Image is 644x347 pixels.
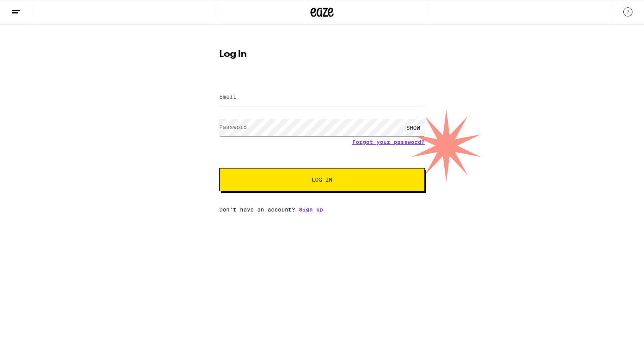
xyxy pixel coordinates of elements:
[219,50,425,59] h1: Log In
[312,177,332,182] span: Log In
[219,89,425,106] input: Email
[219,94,237,100] label: Email
[219,168,425,191] button: Log In
[219,207,425,213] div: Don't have an account?
[352,139,425,145] a: Forgot your password?
[402,119,425,136] div: SHOW
[219,124,247,130] label: Password
[299,207,323,213] a: Sign up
